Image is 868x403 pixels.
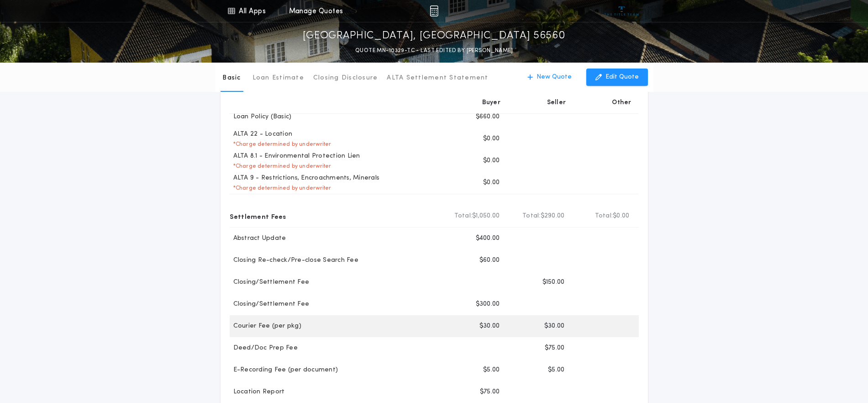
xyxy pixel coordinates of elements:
[454,212,473,221] b: Total:
[472,212,500,221] span: $1,050.00
[479,322,500,331] p: $30.00
[595,212,613,221] b: Total:
[230,112,292,122] p: Loan Policy (Basic)
[586,69,648,86] button: Edit Quote
[483,156,500,165] p: $0.00
[480,387,500,397] p: $75.00
[230,174,380,183] p: ALTA 9 - Restrictions, Encroachments, Minerals
[222,74,241,83] p: Basic
[476,234,500,243] p: $400.00
[230,234,286,243] p: Abstract Update
[230,366,338,375] p: E-Recording Fee (per document)
[230,141,331,148] p: * Charge determined by underwriter
[230,278,310,287] p: Closing/Settlement Fee
[545,344,565,353] p: $75.00
[230,209,286,223] p: Settlement Fees
[479,256,500,265] p: $60.00
[518,69,581,86] button: New Quote
[230,256,358,265] p: Closing Re-check/Pre-close Search Fee
[476,300,500,309] p: $300.00
[482,98,500,107] p: Buyer
[541,212,565,221] span: $290.00
[355,46,513,55] p: QUOTE MN-10329-TC - LAST EDITED BY [PERSON_NAME]
[483,366,500,375] p: $5.00
[230,322,301,331] p: Courier Fee (per pkg)
[253,74,304,83] p: Loan Estimate
[547,98,566,107] p: Seller
[542,278,565,287] p: $150.00
[230,344,298,353] p: Deed/Doc Prep Fee
[387,74,488,83] p: ALTA Settlement Statement
[476,112,500,122] p: $660.00
[230,387,285,397] p: Location Report
[548,366,564,375] p: $5.00
[522,212,541,221] b: Total:
[605,6,639,16] img: vs-icon
[537,73,572,82] p: New Quote
[230,300,310,309] p: Closing/Settlement Fee
[313,74,378,83] p: Closing Disclosure
[230,185,331,192] p: * Charge determined by underwriter
[483,178,500,187] p: $0.00
[303,29,566,43] p: [GEOGRAPHIC_DATA], [GEOGRAPHIC_DATA] 56560
[230,130,293,139] p: ALTA 22 - Location
[230,152,360,161] p: ALTA 8.1 - Environmental Protection Lien
[605,73,639,82] p: Edit Quote
[430,5,438,16] img: img
[483,134,500,143] p: $0.00
[230,163,331,170] p: * Charge determined by underwriter
[613,212,629,221] span: $0.00
[544,322,565,331] p: $30.00
[612,98,631,107] p: Other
